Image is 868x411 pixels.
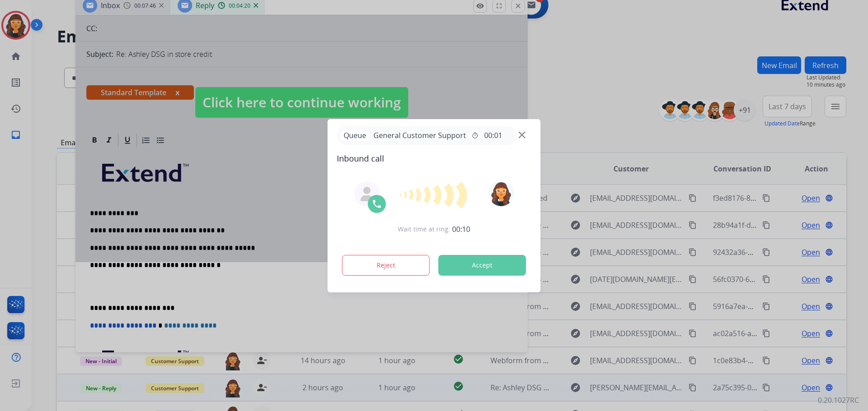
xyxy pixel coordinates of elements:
button: Accept [439,255,526,276]
img: close-button [519,131,525,138]
button: Reject [342,255,430,276]
span: Inbound call [337,152,532,165]
p: 0.20.1027RC [818,395,859,406]
mat-icon: timer [472,132,479,139]
img: avatar [488,181,514,206]
span: General Customer Support [370,130,470,141]
p: Queue [340,130,370,141]
img: agent-avatar [360,187,374,201]
span: 00:01 [484,130,502,141]
span: Wait time at ring: [398,225,450,234]
img: call-icon [372,199,382,209]
span: 00:10 [452,224,470,235]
